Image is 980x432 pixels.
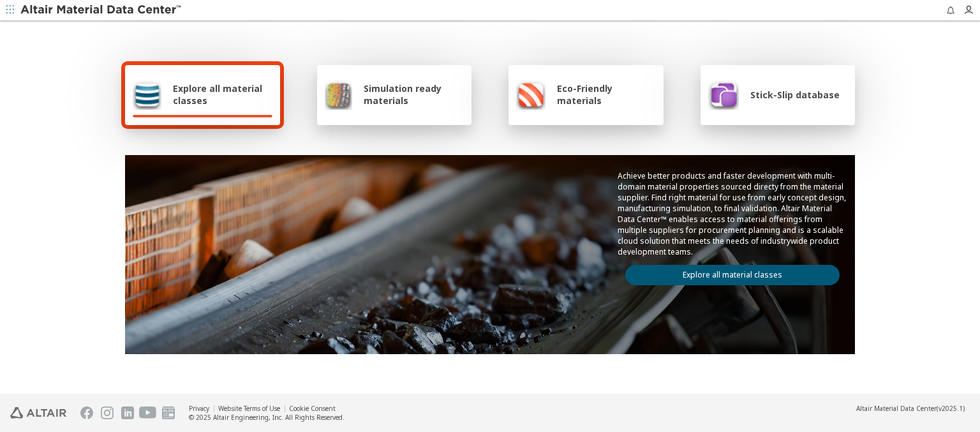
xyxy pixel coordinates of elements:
[289,404,336,413] a: Cookie Consent
[856,404,937,413] span: Altair Material Data Center
[189,413,345,422] div: © 2025 Altair Engineering, Inc. All Rights Reserved.
[173,82,272,107] span: Explore all material classes
[218,404,280,413] a: Website Terms of Use
[618,170,847,257] p: Achieve better products and faster development with multi-domain material properties sourced dire...
[20,4,183,17] img: Altair Material Data Center
[133,79,161,110] img: Explore all material classes
[708,79,739,110] img: Stick-Slip database
[325,79,352,110] img: Simulation ready materials
[856,404,965,413] div: (v2025.1)
[557,82,655,107] span: Eco-Friendly materials
[625,265,840,285] a: Explore all material classes
[516,79,546,110] img: Eco-Friendly materials
[10,407,66,419] img: Altair Engineering
[189,404,209,413] a: Privacy
[364,82,464,107] span: Simulation ready materials
[750,89,840,101] span: Stick-Slip database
